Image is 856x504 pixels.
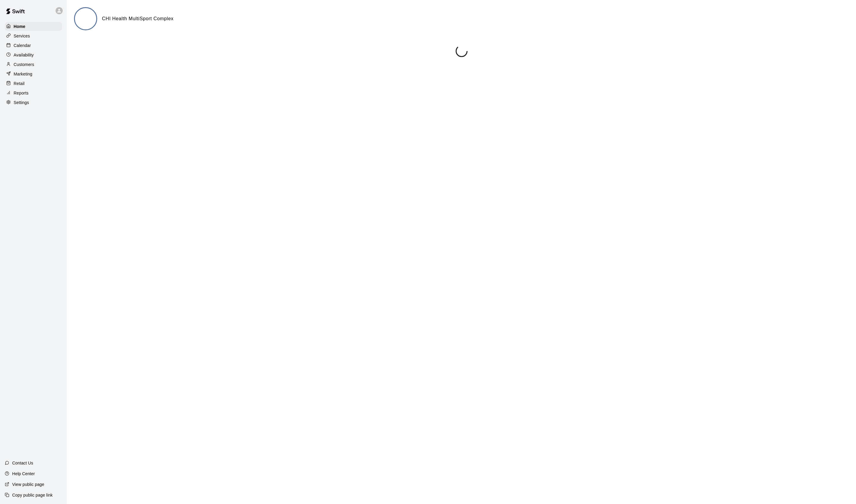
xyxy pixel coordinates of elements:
a: Services [5,31,62,40]
p: Home [14,23,26,29]
a: Availability [5,51,62,59]
a: Home [5,22,62,31]
a: Settings [5,98,62,107]
p: Services [14,33,30,39]
h6: CHI Health MultiSport Complex [102,15,174,23]
p: Settings [14,100,29,105]
p: Calendar [14,42,31,48]
p: Retail [14,81,25,86]
p: Marketing [14,71,32,77]
p: Help Center [12,471,35,477]
a: Customers [5,60,62,69]
a: Calendar [5,41,62,50]
p: View public page [12,481,44,487]
p: Availability [14,52,34,58]
a: Reports [5,89,62,97]
p: Contact Us [12,460,33,466]
a: Marketing [5,70,62,78]
p: Reports [14,90,29,96]
a: Retail [5,79,62,88]
p: Copy public page link [12,492,53,498]
p: Customers [14,62,34,67]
